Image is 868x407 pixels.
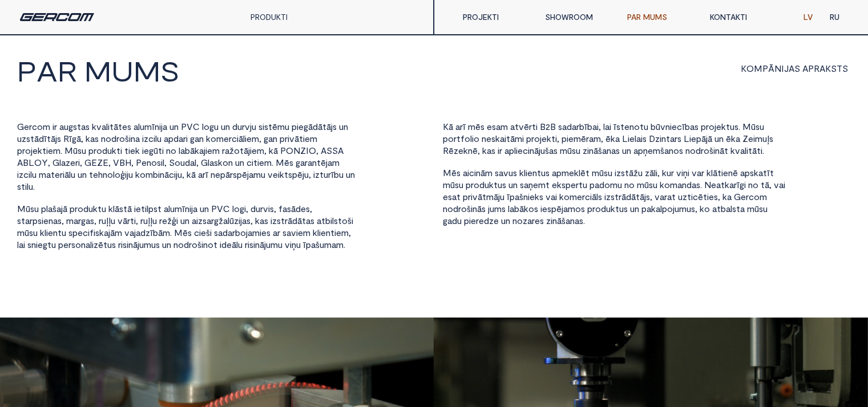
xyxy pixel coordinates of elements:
[842,63,848,74] span: S
[550,121,556,132] span: B
[519,121,524,132] span: v
[448,133,454,144] span: o
[670,121,672,132] span: i
[129,133,131,144] span: i
[161,121,163,132] span: j
[264,133,268,144] span: g
[72,133,76,144] span: g
[651,121,656,132] span: b
[701,6,784,29] a: KONTAKTI
[187,121,193,132] span: V
[609,121,611,132] span: i
[474,133,479,144] span: o
[131,133,135,144] span: n
[268,121,272,132] span: t
[331,121,333,132] span: j
[168,133,173,144] span: p
[696,133,701,144] span: p
[142,133,144,144] span: i
[629,133,635,144] span: e
[455,121,460,132] span: a
[482,133,486,144] span: n
[44,133,47,144] span: ī
[615,133,620,144] span: a
[470,133,472,144] span: l
[454,133,457,144] span: r
[90,133,95,144] span: a
[247,133,252,144] span: e
[69,133,72,144] span: ī
[619,6,701,29] a: PAR MUMS
[92,121,96,132] span: k
[682,121,685,132] span: ī
[814,63,819,74] span: R
[760,121,764,132] span: u
[709,121,714,132] span: o
[224,133,229,144] span: e
[127,121,131,132] span: s
[734,121,738,132] span: s
[751,121,756,132] span: ū
[536,121,538,132] span: i
[656,121,660,132] span: ū
[649,133,655,144] span: D
[138,121,140,132] span: l
[562,121,567,132] span: a
[506,133,510,144] span: t
[68,121,73,132] span: g
[242,121,245,132] span: r
[237,121,242,132] span: u
[84,57,111,84] span: M
[675,133,677,144] span: r
[294,133,299,144] span: ā
[592,121,597,132] span: a
[251,12,288,22] a: PRODUKTI
[601,133,603,144] span: ,
[567,121,572,132] span: d
[495,133,500,144] span: k
[784,63,789,74] span: J
[17,133,22,144] span: u
[114,121,118,132] span: ā
[821,6,848,29] a: RU
[443,121,449,132] span: K
[510,133,515,144] span: ā
[579,121,584,132] span: b
[211,133,216,144] span: o
[475,121,481,132] span: ē
[216,133,224,144] span: m
[635,133,636,144] span: l
[59,121,64,132] span: a
[611,133,615,144] span: k
[322,121,326,132] span: t
[536,6,619,29] a: SHOWROOM
[310,133,317,144] span: m
[605,121,609,132] span: a
[726,121,730,132] span: t
[169,121,174,132] span: u
[305,133,310,144] span: e
[661,133,666,144] span: n
[174,121,179,132] span: n
[344,121,348,132] span: n
[742,121,751,132] span: M
[605,133,611,144] span: ē
[628,133,629,144] span: i
[140,121,144,132] span: u
[190,133,195,144] span: g
[454,6,536,29] a: PROJEKTI
[540,121,546,132] span: B
[152,121,155,132] span: ī
[239,133,243,144] span: ā
[677,133,681,144] span: s
[195,133,199,144] span: a
[457,133,461,144] span: t
[285,133,288,144] span: r
[73,121,77,132] span: s
[17,121,24,132] span: G
[183,133,186,144] span: r
[24,121,29,132] span: e
[616,121,620,132] span: s
[159,121,161,132] span: i
[460,121,463,132] span: r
